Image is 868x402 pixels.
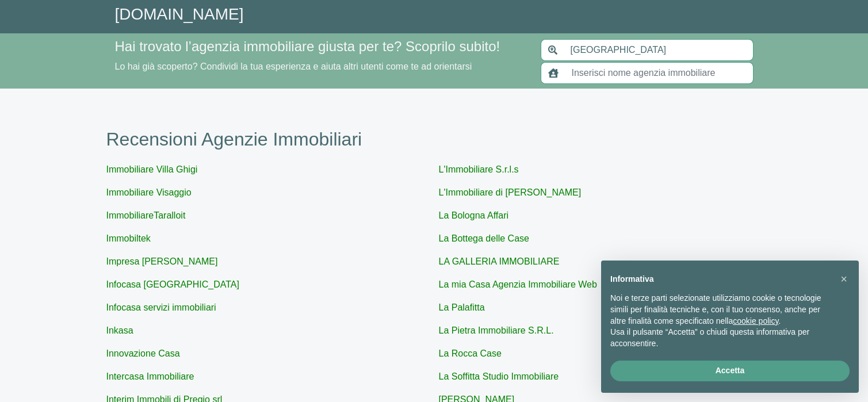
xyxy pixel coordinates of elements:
a: Infocasa [GEOGRAPHIC_DATA] [106,280,239,289]
h1: Recensioni Agenzie Immobiliari [106,128,762,150]
a: Immobiliare Visaggio [106,187,192,197]
a: La Rocca Case [439,349,502,358]
input: Inserisci nome agenzia immobiliare [565,62,754,84]
h2: Informativa [610,274,831,284]
a: La Bologna Affari [439,210,509,220]
a: L'Immobiliare di [PERSON_NAME] [439,187,582,197]
a: La Palafitta [439,303,485,312]
a: La mia Casa Agenzia Immobiliare Web [439,280,597,289]
a: La Pietra Immobiliare S.R.L. [439,326,554,335]
p: Noi e terze parti selezionate utilizziamo cookie o tecnologie simili per finalità tecniche e, con... [610,293,831,327]
a: [DOMAIN_NAME] [115,5,244,23]
a: Innovazione Casa [106,349,180,358]
a: Impresa [PERSON_NAME] [106,256,218,266]
a: Infocasa servizi immobiliari [106,303,216,312]
a: Intercasa Immobiliare [106,372,194,381]
p: Lo hai già scoperto? Condividi la tua esperienza e aiuta altri utenti come te ad orientarsi [115,60,527,74]
a: La Soffitta Studio Immobiliare [439,372,559,381]
a: L'Immobiliare S.r.l.s [439,164,519,174]
button: Accetta [610,361,850,381]
p: Usa il pulsante “Accetta” o chiudi questa informativa per acconsentire. [610,327,831,349]
a: Immobiltek [106,233,151,243]
a: Inkasa [106,326,133,335]
button: Chiudi questa informativa [835,270,853,288]
a: Immobiliare Villa Ghigi [106,164,198,174]
a: cookie policy - il link si apre in una nuova scheda [733,316,778,326]
h4: Hai trovato l’agenzia immobiliare giusta per te? Scoprilo subito! [115,39,527,55]
input: Inserisci area di ricerca (Comune o Provincia) [564,39,754,61]
a: La Bottega delle Case [439,233,529,243]
span: × [840,273,847,285]
a: ImmobiliareTaralloit [106,210,186,220]
a: LA GALLERIA IMMOBILIARE [439,256,560,266]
